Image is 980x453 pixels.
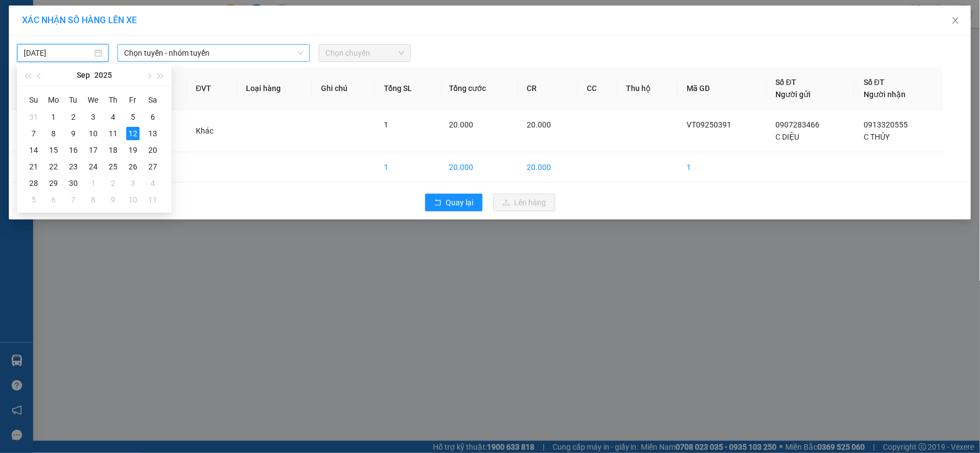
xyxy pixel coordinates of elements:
[24,158,44,175] td: 2025-09-21
[24,125,44,142] td: 2025-09-07
[24,191,44,208] td: 2025-10-05
[123,91,143,109] th: Fr
[126,160,140,173] div: 26
[67,160,80,173] div: 23
[87,193,100,206] div: 8
[44,91,63,109] th: Mo
[63,125,83,142] td: 2025-09-09
[24,91,44,109] th: Su
[297,50,304,56] span: down
[146,177,159,190] div: 4
[83,109,103,125] td: 2025-09-03
[146,143,159,157] div: 20
[77,64,90,86] button: Sep
[776,90,811,99] span: Người gửi
[146,110,159,124] div: 6
[103,158,123,175] td: 2025-09-25
[83,158,103,175] td: 2025-09-24
[47,110,60,124] div: 1
[83,191,103,208] td: 2025-10-08
[12,67,57,110] th: STT
[63,175,83,191] td: 2025-09-30
[494,194,555,211] button: uploadLên hàng
[67,143,80,157] div: 16
[776,78,797,87] span: Số ĐT
[83,91,103,109] th: We
[27,127,40,140] div: 7
[27,143,40,157] div: 14
[94,64,112,86] button: 2025
[24,175,44,191] td: 2025-09-28
[425,194,483,211] button: rollbackQuay lại
[126,177,140,190] div: 3
[76,60,147,132] li: VP VP 18 [PERSON_NAME][GEOGRAPHIC_DATA] - [GEOGRAPHIC_DATA]
[312,67,375,110] th: Ghi chú
[67,127,80,140] div: 9
[864,78,885,87] span: Số ĐT
[123,158,143,175] td: 2025-09-26
[123,125,143,142] td: 2025-09-12
[87,143,100,157] div: 17
[441,67,518,110] th: Tổng cước
[106,177,120,190] div: 2
[126,143,140,157] div: 19
[44,175,63,191] td: 2025-09-29
[103,191,123,208] td: 2025-10-09
[124,45,303,61] span: Chọn tuyến - nhóm tuyến
[63,109,83,125] td: 2025-09-02
[123,191,143,208] td: 2025-10-10
[123,175,143,191] td: 2025-10-03
[126,110,140,124] div: 5
[146,193,159,206] div: 11
[47,143,60,157] div: 15
[24,47,92,59] input: 12/09/2025
[434,199,442,207] span: rollback
[24,142,44,158] td: 2025-09-14
[123,109,143,125] td: 2025-09-05
[47,127,60,140] div: 8
[518,67,578,110] th: CR
[87,110,100,124] div: 3
[618,67,678,110] th: Thu hộ
[12,110,57,152] td: 1
[106,193,120,206] div: 9
[103,142,123,158] td: 2025-09-18
[864,132,890,141] span: C THỦY
[776,120,820,129] span: 0907283466
[63,142,83,158] td: 2025-09-16
[446,196,474,209] span: Quay lại
[27,193,40,206] div: 5
[375,67,440,110] th: Tổng SL
[106,160,120,173] div: 25
[106,110,120,124] div: 4
[103,125,123,142] td: 2025-09-11
[146,160,159,173] div: 27
[126,193,140,206] div: 10
[44,142,63,158] td: 2025-09-15
[27,177,40,190] div: 28
[83,142,103,158] td: 2025-09-17
[22,15,137,25] span: XÁC NHẬN SỐ HÀNG LÊN XE
[143,175,163,191] td: 2025-10-04
[325,45,404,61] span: Chọn chuyến
[87,127,100,140] div: 10
[103,109,123,125] td: 2025-09-04
[146,127,159,140] div: 13
[678,152,767,183] td: 1
[143,109,163,125] td: 2025-09-06
[187,110,237,152] td: Khác
[63,91,83,109] th: Tu
[375,152,440,183] td: 1
[143,158,163,175] td: 2025-09-27
[83,175,103,191] td: 2025-10-01
[106,143,120,157] div: 18
[44,158,63,175] td: 2025-09-22
[143,142,163,158] td: 2025-09-20
[123,142,143,158] td: 2025-09-19
[24,109,44,125] td: 2025-08-31
[6,6,160,47] li: Anh Quốc Limousine
[126,127,140,140] div: 12
[87,160,100,173] div: 24
[47,177,60,190] div: 29
[143,91,163,109] th: Sa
